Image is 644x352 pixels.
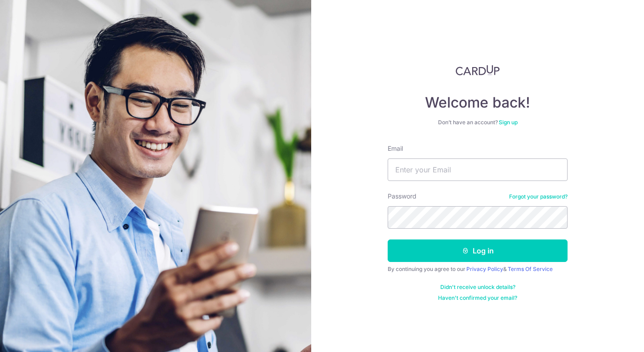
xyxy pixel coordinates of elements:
label: Password [388,192,416,201]
h4: Welcome back! [388,94,568,112]
a: Didn't receive unlock details? [440,284,515,291]
button: Log in [388,239,568,262]
img: CardUp Logo [456,65,500,76]
input: Enter your Email [388,158,568,181]
a: Haven't confirmed your email? [438,294,517,302]
label: Email [388,144,403,153]
a: Terms Of Service [508,266,553,272]
div: By continuing you agree to our & [388,266,568,273]
a: Forgot your password? [509,193,568,200]
a: Privacy Policy [466,266,503,272]
div: Don’t have an account? [388,119,568,126]
a: Sign up [499,119,518,126]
